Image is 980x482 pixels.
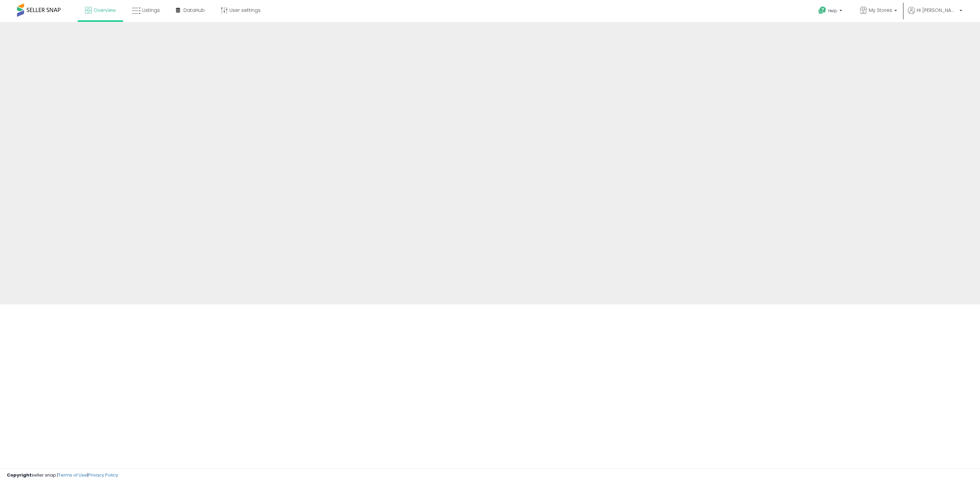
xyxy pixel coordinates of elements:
[818,6,827,15] i: Get Help
[869,7,892,14] span: My Stores
[813,1,849,22] a: Help
[183,7,205,14] span: DataHub
[828,8,837,14] span: Help
[94,7,116,14] span: Overview
[917,7,958,14] span: Hi [PERSON_NAME]
[908,7,962,22] a: Hi [PERSON_NAME]
[142,7,160,14] span: Listings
